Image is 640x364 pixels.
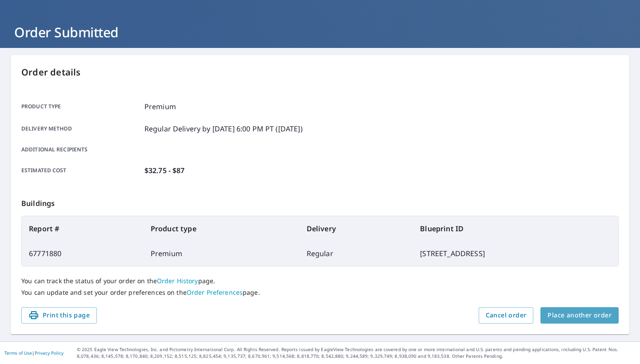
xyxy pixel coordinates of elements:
a: Order History [157,277,198,285]
th: Product type [144,216,300,241]
p: Buildings [21,187,619,216]
th: Delivery [300,216,413,241]
th: Report # [22,216,144,241]
p: © 2025 Eagle View Technologies, Inc. and Pictometry International Corp. All Rights Reserved. Repo... [77,346,636,360]
a: Terms of Use [4,350,32,356]
th: Blueprint ID [413,216,618,241]
p: You can update and set your order preferences on the page. [21,289,619,297]
p: $32.75 - $87 [144,165,185,176]
span: Cancel order [486,310,527,321]
p: Estimated cost [21,165,141,176]
p: Additional recipients [21,146,141,154]
button: Place another order [540,307,619,324]
td: 67771880 [22,241,144,266]
td: [STREET_ADDRESS] [413,241,618,266]
h1: Order Submitted [11,23,629,41]
p: Premium [144,101,176,112]
td: Premium [144,241,300,266]
p: Order details [21,66,619,79]
a: Privacy Policy [35,350,64,356]
button: Cancel order [479,307,534,324]
p: Product type [21,101,141,112]
a: Order Preferences [187,288,243,297]
p: Delivery method [21,123,141,134]
button: Print this page [21,307,97,324]
p: You can track the status of your order on the page. [21,277,619,285]
p: | [4,350,64,356]
span: Print this page [28,310,90,321]
p: Regular Delivery by [DATE] 6:00 PM PT ([DATE]) [144,123,303,134]
span: Place another order [548,310,612,321]
td: Regular [300,241,413,266]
